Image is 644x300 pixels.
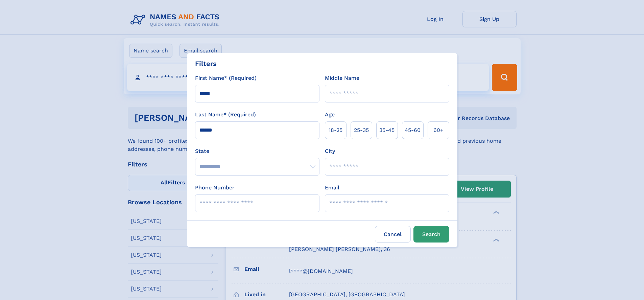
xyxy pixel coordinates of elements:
[329,126,342,134] span: 18‑25
[195,59,217,69] div: Filters
[325,184,339,192] label: Email
[325,74,359,82] label: Middle Name
[433,126,444,134] span: 60+
[405,126,421,134] span: 45‑60
[354,126,369,134] span: 25‑35
[379,126,395,134] span: 35‑45
[325,147,335,155] label: City
[325,111,335,119] label: Age
[195,111,256,119] label: Last Name* (Required)
[195,184,235,192] label: Phone Number
[375,226,411,243] label: Cancel
[413,226,449,243] button: Search
[195,147,319,155] label: State
[195,74,257,82] label: First Name* (Required)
